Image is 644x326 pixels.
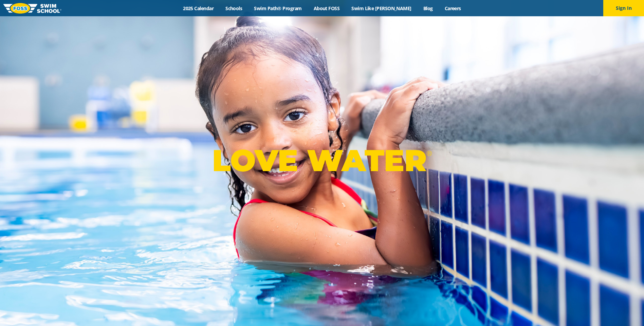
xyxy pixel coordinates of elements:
img: FOSS Swim School Logo [3,3,61,14]
a: 2025 Calendar [177,5,220,12]
sup: ® [426,149,432,158]
a: Swim Like [PERSON_NAME] [346,5,418,12]
a: Blog [417,5,439,12]
p: LOVE WATER [212,142,432,179]
a: Swim Path® Program [248,5,308,12]
a: About FOSS [308,5,346,12]
a: Schools [220,5,248,12]
a: Careers [439,5,467,12]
